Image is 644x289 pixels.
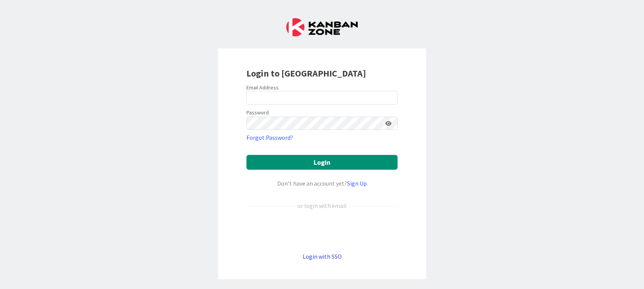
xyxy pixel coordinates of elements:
[286,18,358,36] img: Kanban Zone
[246,67,366,79] b: Login to [GEOGRAPHIC_DATA]
[246,84,279,91] label: Email Address
[246,155,398,170] button: Login
[295,201,349,210] div: or login with email
[243,223,401,239] iframe: Sign in with Google Button
[246,133,293,142] a: Forgot Password?
[303,253,342,260] a: Login with SSO
[347,180,367,187] a: Sign Up
[246,109,269,117] label: Password
[246,179,398,188] div: Don’t have an account yet?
